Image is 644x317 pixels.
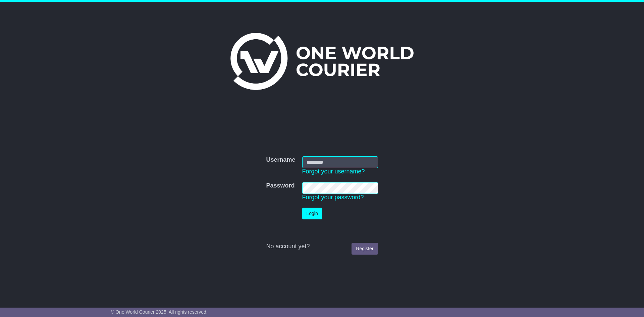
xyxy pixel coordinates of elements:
a: Register [352,243,378,255]
img: One World [230,33,414,90]
div: No account yet? [266,243,378,250]
span: © One World Courier 2025. All rights reserved. [111,309,208,315]
label: Username [266,156,295,164]
label: Password [266,182,294,190]
a: Forgot your password? [302,194,364,201]
a: Forgot your username? [302,168,365,175]
button: Login [302,208,322,219]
